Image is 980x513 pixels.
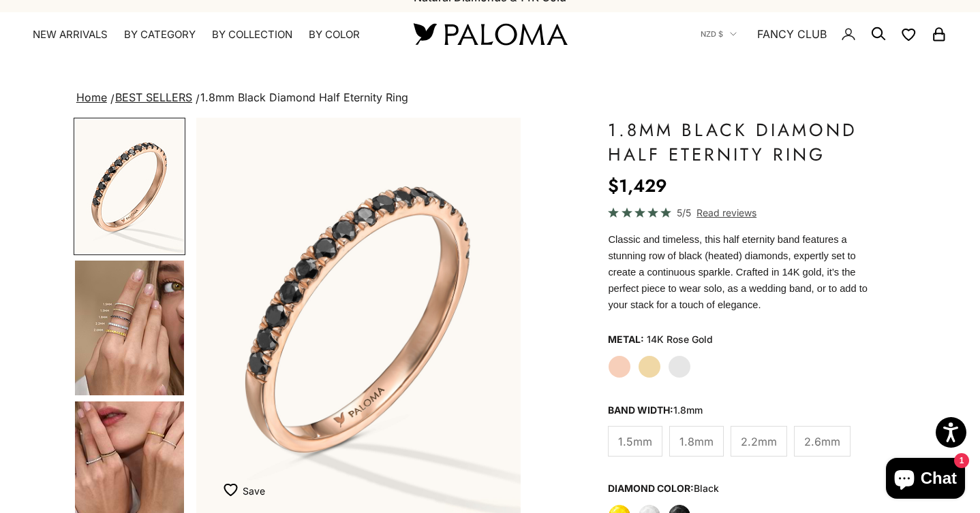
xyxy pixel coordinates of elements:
a: FANCY CLUB [757,25,827,43]
a: BEST SELLERS [115,90,192,104]
variant-option-value: 14K Rose Gold [647,329,713,350]
nav: breadcrumbs [74,88,906,107]
legend: Metal: [608,329,644,350]
span: 5/5 [677,205,691,220]
img: #RoseGold [75,119,184,254]
legend: Diamond Color: [608,478,719,499]
span: Classic and timeless, this half eternity band features a stunning row of black (heated) diamonds,... [608,234,868,310]
summary: By Category [124,28,196,42]
img: wishlist [224,483,243,497]
span: NZD $ [701,28,723,40]
a: Home [76,90,107,104]
button: Add to Wishlist [224,478,265,505]
variant-option-value: 1.8mm [673,404,703,416]
legend: Band Width: [608,400,703,420]
span: 2.2mm [741,433,777,450]
a: NEW ARRIVALS [33,28,108,42]
img: #YellowGold #WhiteGold #RoseGold [75,261,184,395]
span: Read reviews [696,205,756,220]
span: 1.8mm [679,433,714,450]
sale-price: $1,429 [608,172,667,199]
nav: Primary navigation [33,28,381,42]
summary: By Color [309,28,360,42]
a: 5/5 Read reviews [608,205,872,220]
span: 1.5mm [618,433,652,450]
span: 1.8mm Black Diamond Half Eternity Ring [200,90,408,104]
variant-option-value: black [694,482,719,494]
button: Go to item 4 [74,259,185,397]
inbox-online-store-chat: Shopify online store chat [882,458,969,502]
button: NZD $ [701,28,737,40]
button: Go to item 1 [74,118,185,255]
h1: 1.8mm Black Diamond Half Eternity Ring [608,118,872,167]
span: 2.6mm [804,433,840,450]
summary: By Collection [212,28,292,42]
nav: Secondary navigation [701,12,947,56]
